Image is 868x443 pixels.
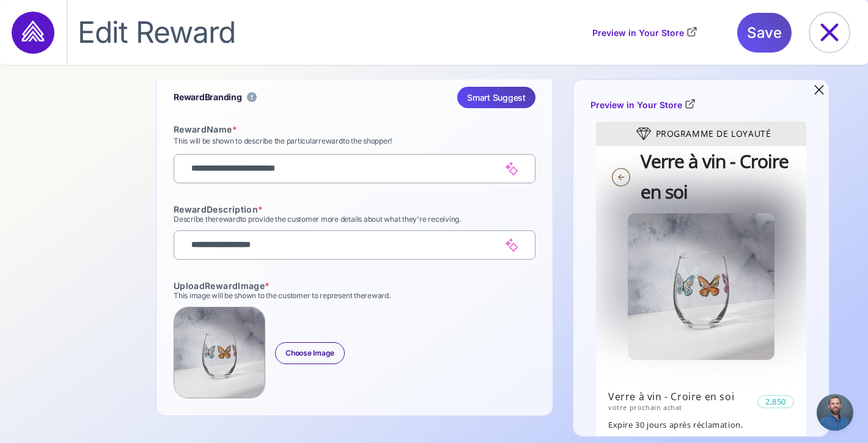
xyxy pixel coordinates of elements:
img: magic.d42cba1e.svg [506,162,518,175]
div: This will be shown to describe the particular to the shopper! [174,136,535,147]
div: Name [174,123,535,136]
span: Save [747,13,782,53]
a: Preview in Your Store [592,26,697,40]
span: Edit Reward [78,14,235,51]
div: Description [174,203,535,216]
span: Reward [205,280,238,291]
span: Smart Suggest [467,87,526,108]
div: Branding [174,90,242,104]
span: reward [364,291,389,300]
div: Describe the to provide the customer more details about what they're receiving. [174,216,535,223]
span: reward [216,214,240,224]
span: reward [318,136,343,145]
span: Reward [174,92,205,102]
img: stemless-wine-glass-(15-oz)-front-661d984c620a7.jpg [174,307,265,398]
a: Preview in Your Store [590,98,696,112]
div: This image will be shown to the customer to represent the . [174,292,535,299]
span: Reward [174,124,207,134]
span: Reward [174,204,207,214]
img: magic.d42cba1e.svg [506,238,518,252]
div: Upload Image [174,279,535,292]
div: Open chat [817,394,853,431]
span: Choose Image [285,348,334,359]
